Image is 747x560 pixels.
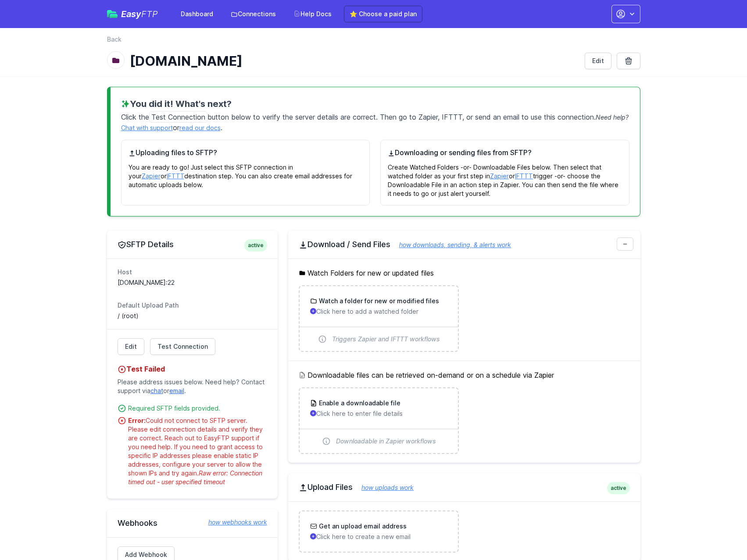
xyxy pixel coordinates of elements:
[596,113,629,121] span: Need help?
[310,307,447,316] p: Click here to add a watched folder
[130,53,578,69] h1: [DOMAIN_NAME]
[107,10,118,18] img: easyftp_logo.png
[107,10,158,18] a: EasyFTP
[299,239,630,250] h2: Download / Send Files
[142,172,161,180] a: Zapier
[317,399,400,408] h3: Enable a downloadable file
[288,6,337,22] a: Help Docs
[336,437,436,446] span: Downloadable in Zapier workflows
[200,518,267,527] a: how webhooks work
[150,387,163,394] a: chat
[118,338,144,355] a: Edit
[179,124,221,131] a: read our docs
[149,111,207,123] span: Test Connection
[490,172,509,180] a: Zapier
[607,482,630,494] span: active
[118,301,267,310] dt: Default Upload Path
[121,98,629,110] h3: You did it! What's next?
[388,147,622,158] h4: Downloading or sending files from SFTP?
[169,387,184,394] a: email
[300,511,458,552] a: Get an upload email address Click here to create a new email
[107,35,640,49] nav: Breadcrumb
[390,241,511,248] a: how downloads, sending, & alerts work
[585,53,611,69] a: Edit
[128,404,267,413] div: Required SFTP fields provided.
[118,239,267,250] h2: SFTP Details
[300,388,458,453] a: Enable a downloadable file Click here to enter file details Downloadable in Zapier workflows
[299,268,630,278] h5: Watch Folders for new or updated files
[388,158,622,198] p: Create Watched Folders -or- Downloadable Files below. Then select that watched folder as your fir...
[244,239,267,252] span: active
[310,532,447,541] p: Click here to create a new email
[310,409,447,418] p: Click here to enter file details
[299,370,630,380] h5: Downloadable files can be retrieved on-demand or on a schedule via Zapier
[121,110,629,133] p: Click the button below to verify the server details are correct. Then go to Zapier, IFTTT, or sen...
[157,342,208,351] span: Test Connection
[299,482,630,493] h2: Upload Files
[128,417,146,424] strong: Error:
[317,522,407,531] h3: Get an upload email address
[121,124,173,131] a: Chat with support
[332,335,440,344] span: Triggers Zapier and IFTTT workflows
[150,338,215,355] a: Test Connection
[121,10,158,18] span: Easy
[175,6,218,22] a: Dashboard
[129,147,363,158] h4: Uploading files to SFTP?
[167,172,184,180] a: IFTTT
[353,484,414,491] a: how uploads work
[128,416,267,486] div: Could not connect to SFTP server. Please edit connection details and verify they are correct. Rea...
[515,172,533,180] a: IFTTT
[300,286,458,351] a: Watch a folder for new or modified files Click here to add a watched folder Triggers Zapier and I...
[107,35,122,44] a: Back
[129,158,363,189] p: You are ready to go! Just select this SFTP connection in your or destination step. You can also c...
[141,9,158,19] span: FTP
[225,6,281,22] a: Connections
[118,312,267,320] dd: / (root)
[118,364,267,374] h4: Test Failed
[344,6,422,22] a: ⭐ Choose a paid plan
[118,268,267,276] dt: Host
[118,278,267,287] dd: [DOMAIN_NAME]:22
[703,516,736,549] iframe: Drift Widget Chat Controller
[118,374,267,399] p: Please address issues below. Need help? Contact support via or .
[317,297,439,305] h3: Watch a folder for new or modified files
[118,518,267,528] h2: Webhooks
